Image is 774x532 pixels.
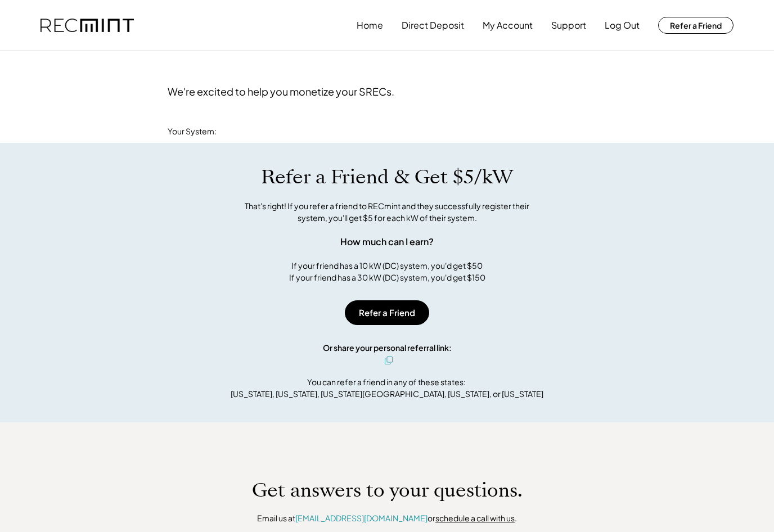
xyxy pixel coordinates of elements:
[40,19,134,33] img: recmint-logotype%403x.png
[168,85,394,98] div: We're excited to help you monetize your SRECs.
[323,342,452,354] div: Or share your personal referral link:
[231,376,543,400] div: You can refer a friend in any of these states: [US_STATE], [US_STATE], [US_STATE][GEOGRAPHIC_DATA...
[402,14,464,37] button: Direct Deposit
[232,200,542,224] div: That's right! If you refer a friend to RECmint and they successfully register their system, you'l...
[658,17,733,34] button: Refer a Friend
[168,126,217,137] div: Your System:
[295,513,427,523] a: [EMAIL_ADDRESS][DOMAIN_NAME]
[483,14,533,37] button: My Account
[340,235,434,249] div: How much can I earn?
[261,165,513,189] h1: Refer a Friend & Get $5/kW
[382,354,395,367] button: click to copy
[252,479,523,502] h1: Get answers to your questions.
[551,14,586,37] button: Support
[357,14,383,37] button: Home
[435,513,515,523] a: schedule a call with us
[257,513,517,524] div: Email us at or .
[289,260,485,283] div: If your friend has a 10 kW (DC) system, you'd get $50 If your friend has a 30 kW (DC) system, you...
[345,300,429,325] button: Refer a Friend
[605,14,640,37] button: Log Out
